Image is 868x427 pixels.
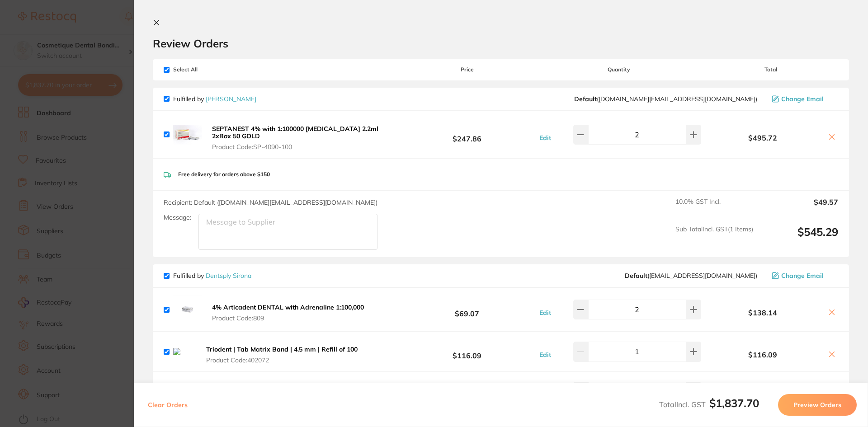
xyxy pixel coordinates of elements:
[675,198,753,218] span: 10.0 % GST Incl.
[209,303,367,322] button: 4% Articadent DENTAL with Adrenaline 1:100,000 Product Code:809
[164,198,377,206] span: Recipient: Default ( [DOMAIN_NAME][EMAIL_ADDRESS][DOMAIN_NAME] )
[537,351,554,359] button: Edit
[574,95,757,103] span: customer.care@henryschein.com.au
[400,126,534,143] b: $247.86
[703,309,822,317] b: $138.14
[164,66,254,73] span: Select All
[659,400,759,409] span: Total Incl. GST
[173,295,202,324] img: ZGZwbjltMQ
[781,95,824,103] span: Change Email
[703,134,822,142] b: $495.72
[778,394,857,416] button: Preview Orders
[400,343,534,360] b: $116.09
[537,309,554,317] button: Edit
[173,348,196,355] img: dmJpYjUxOQ
[173,272,251,279] p: Fulfilled by
[709,396,759,410] b: $1,837.70
[173,120,202,149] img: c29jM2xyZQ
[212,303,364,311] b: 4% Articadent DENTAL with Adrenaline 1:100,000
[625,272,647,280] b: Default
[164,214,191,221] label: Message:
[535,66,703,73] span: Quantity
[537,134,554,142] button: Edit
[209,125,400,151] button: SEPTANEST 4% with 1:100000 [MEDICAL_DATA] 2.2ml 2xBox 50 GOLD Product Code:SP-4090-100
[760,198,838,218] output: $49.57
[206,272,251,280] a: Dentsply Sirona
[206,345,358,353] b: Triodent | Tab Matrix Band | 4.5 mm | Refill of 100
[400,301,534,318] b: $69.07
[203,345,366,364] button: Triodent | Tab Matrix Band | 4.5 mm | Refill of 100 Product Code:402072
[574,95,597,103] b: Default
[145,394,190,416] button: Clear Orders
[206,95,256,103] a: [PERSON_NAME]
[769,272,838,280] button: Change Email
[212,314,364,322] span: Product Code: 809
[153,37,849,50] h2: Review Orders
[212,143,397,150] span: Product Code: SP-4090-100
[212,125,378,140] b: SEPTANEST 4% with 1:100000 [MEDICAL_DATA] 2.2ml 2xBox 50 GOLD
[703,351,822,359] b: $116.09
[178,171,270,178] p: Free delivery for orders above $150
[760,225,838,250] output: $545.29
[769,95,838,103] button: Change Email
[703,66,838,73] span: Total
[781,272,824,279] span: Change Email
[675,225,753,250] span: Sub Total Incl. GST ( 1 Items)
[173,95,256,103] p: Fulfilled by
[206,357,363,364] span: Product Code: 402072
[400,66,534,73] span: Price
[625,272,757,279] span: clientservices@dentsplysirona.com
